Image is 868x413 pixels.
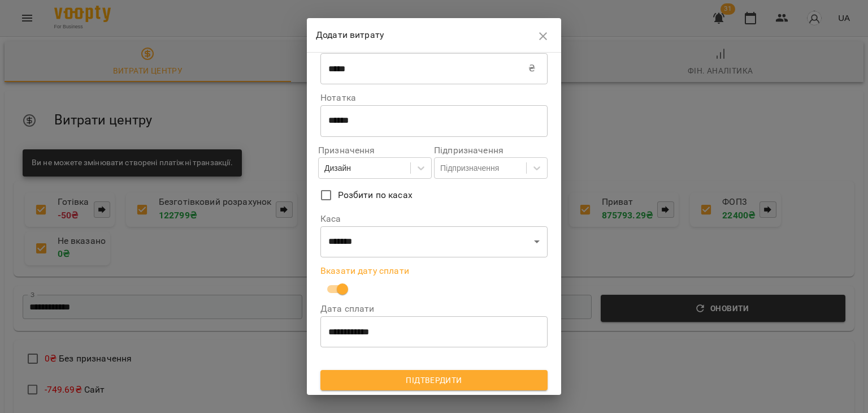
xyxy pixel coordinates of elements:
label: Призначення [318,146,432,155]
span: Розбити по касах [338,188,413,202]
div: Підпризначення [440,162,499,174]
label: Вказати дату сплати [320,266,548,276]
label: Дата сплати [320,304,548,313]
p: ₴ [528,62,535,75]
label: Нотатка [320,93,548,102]
button: Підтвердити [320,370,548,390]
h6: Додати витрату [316,27,532,43]
div: Дизайн [324,162,351,174]
label: Каса [320,214,548,223]
span: Підтвердити [329,373,539,387]
label: Підпризначення [434,146,548,155]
